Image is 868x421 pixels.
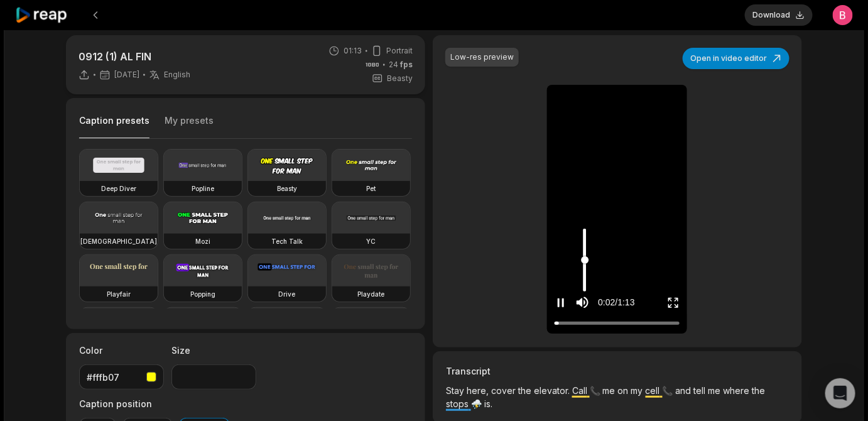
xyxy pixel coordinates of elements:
h3: Transcript [446,364,789,378]
button: Enter Fullscreen [667,291,680,314]
span: Stay [446,385,467,396]
span: me [708,385,724,396]
span: English [164,70,190,80]
span: here, [467,385,491,396]
p: 0912 (1) AL FIN [79,49,190,64]
div: #fffb07 [87,371,141,384]
button: Caption presets [79,114,149,139]
h3: [DEMOGRAPHIC_DATA] [80,236,157,246]
button: Mute sound [575,295,590,310]
h3: Popline [192,183,214,194]
span: cover [491,385,518,396]
span: and [676,385,694,396]
h3: Playfair [107,289,131,299]
span: Beasty [387,73,413,84]
button: Download [745,4,813,26]
span: on [618,385,631,396]
h3: YC [367,236,376,246]
h3: Beasty [277,183,297,194]
span: my [631,385,646,396]
span: [DATE] [114,70,139,80]
label: Caption position [79,397,230,410]
h3: Popping [190,289,215,299]
label: Size [171,344,256,357]
button: Pause video [555,291,567,314]
h3: Mozi [195,236,210,246]
span: fps [400,60,413,69]
h3: Pet [367,183,376,194]
div: 0:02 / 1:13 [598,296,634,309]
span: tell [694,385,708,396]
button: Open in video editor [683,48,789,69]
h3: Tech Talk [271,236,303,246]
span: Portrait [386,45,413,57]
button: My presets [165,114,214,138]
input: Change volume [583,229,586,292]
label: Color [79,344,164,357]
span: where [724,385,752,396]
h3: Deep Diver [101,183,136,194]
span: 01:13 [344,45,362,57]
span: the [752,385,766,396]
span: Call [572,385,590,396]
div: Open Intercom Messenger [825,378,855,408]
p: 📞 📞 ⛈️ [446,384,789,420]
div: Low-res preview [450,52,514,63]
span: the [518,385,534,396]
span: elevator. [534,385,572,396]
button: #fffb07 [79,364,164,390]
span: me [603,385,618,396]
h3: Playdate [358,289,385,299]
span: is. [484,398,492,409]
span: cell [646,385,663,396]
span: stops [446,398,471,409]
span: 24 [389,59,413,70]
h3: Drive [279,289,296,299]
